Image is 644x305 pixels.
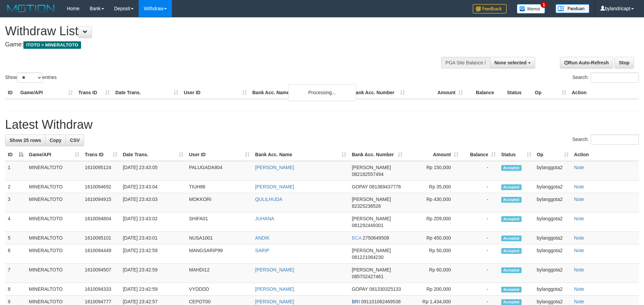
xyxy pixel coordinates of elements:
[490,57,535,68] button: None selected
[26,212,82,232] td: MINERALTOTO
[405,181,461,193] td: Rp 35,000
[26,232,82,244] td: MINERALTOTO
[82,283,120,296] td: 1610094333
[120,244,186,264] td: [DATE] 23:42:59
[352,165,391,170] span: [PERSON_NAME]
[517,4,545,14] img: Button%20Memo.svg
[26,181,82,193] td: MINERALTOTO
[255,267,294,272] a: [PERSON_NAME]
[534,244,571,264] td: bylanggota2
[23,41,81,49] span: ITOTO > MINERALTOTO
[352,248,391,253] span: [PERSON_NAME]
[5,148,26,161] th: ID: activate to sort column descending
[501,165,522,171] span: Accepted
[5,264,26,283] td: 7
[534,193,571,212] td: bylanggota2
[501,248,522,254] span: Accepted
[186,212,252,232] td: SHIFA01
[120,232,186,244] td: [DATE] 23:43:01
[574,248,584,253] a: Note
[120,193,186,212] td: [DATE] 23:43:03
[5,118,639,131] h1: Latest Withdraw
[405,283,461,296] td: Rp 200,000
[461,264,499,283] td: -
[186,148,252,161] th: User ID: activate to sort column ascending
[255,165,294,170] a: [PERSON_NAME]
[252,148,349,161] th: Bank Acc. Name: activate to sort column ascending
[5,283,26,296] td: 8
[186,181,252,193] td: TIUH86
[5,193,26,212] td: 3
[352,299,359,304] span: BRI
[574,299,584,304] a: Note
[5,135,45,146] a: Show 25 rows
[574,165,584,170] a: Note
[499,148,534,161] th: Status: activate to sort column ascending
[405,161,461,181] td: Rp 150,000
[501,216,522,222] span: Accepted
[405,148,461,161] th: Amount: activate to sort column ascending
[466,86,504,99] th: Balance
[5,24,423,38] h1: Withdraw List
[5,73,57,83] label: Show entries
[26,244,82,264] td: MINERALTOTO
[574,286,584,292] a: Note
[26,283,82,296] td: MINERALTOTO
[574,216,584,221] a: Note
[534,181,571,193] td: bylanggota2
[461,148,499,161] th: Balance: activate to sort column ascending
[569,86,639,99] th: Action
[26,148,82,161] th: Game/API: activate to sort column ascending
[534,264,571,283] td: bylanggota2
[461,212,499,232] td: -
[591,73,639,83] input: Search:
[255,184,294,189] a: [PERSON_NAME]
[501,287,522,292] span: Accepted
[501,197,522,203] span: Accepted
[5,41,423,48] h4: Game:
[65,135,84,146] a: CSV
[408,86,466,99] th: Amount
[361,299,401,304] span: Copy 091101062469538 to clipboard
[461,283,499,296] td: -
[572,73,639,83] label: Search:
[614,57,634,68] a: Stop
[82,161,120,181] td: 1610095124
[113,86,181,99] th: Date Trans.
[18,86,76,99] th: Game/API
[352,171,383,177] span: Copy 082182557494 to clipboard
[352,255,383,260] span: Copy 081221064230 to clipboard
[5,181,26,193] td: 2
[186,264,252,283] td: MAHDI12
[574,197,584,202] a: Note
[76,86,113,99] th: Trans ID
[186,232,252,244] td: NUSA1001
[534,212,571,232] td: bylanggota2
[82,148,120,161] th: Trans ID: activate to sort column ascending
[541,2,548,8] span: 1
[461,181,499,193] td: -
[571,148,639,161] th: Action
[501,184,522,190] span: Accepted
[120,161,186,181] td: [DATE] 23:43:05
[250,86,350,99] th: Bank Acc. Name
[501,236,522,241] span: Accepted
[352,216,391,221] span: [PERSON_NAME]
[473,4,507,14] img: Feedback.jpg
[352,223,383,228] span: Copy 081292449301 to clipboard
[9,138,41,143] span: Show 25 rows
[363,235,389,241] span: Copy 2750649508 to clipboard
[574,184,584,189] a: Note
[461,161,499,181] td: -
[5,212,26,232] td: 4
[5,86,18,99] th: ID
[352,203,381,209] span: Copy 82325238526 to clipboard
[70,138,80,143] span: CSV
[532,86,569,99] th: Op
[572,135,639,145] label: Search:
[405,212,461,232] td: Rp 209,000
[120,264,186,283] td: [DATE] 23:42:59
[82,232,120,244] td: 1610095101
[494,60,527,65] span: None selected
[352,184,368,189] span: GOPAY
